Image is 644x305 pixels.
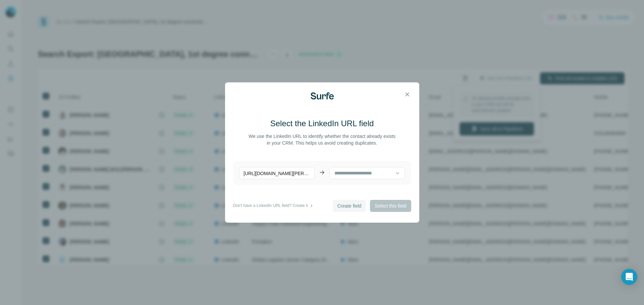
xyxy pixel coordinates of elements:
[337,203,362,209] span: Create field
[239,167,315,179] p: [URL][DOMAIN_NAME][PERSON_NAME]
[248,133,397,146] p: We use the LinkedIn URL to identify whether the contact already exists in your CRM. This helps us...
[270,118,374,129] h3: Select the LinkedIn URL field
[333,200,366,212] button: Create field
[311,92,334,99] img: Surfe Logo
[621,269,637,285] div: Open Intercom Messenger
[233,203,308,209] p: Don't have a LinkedIn URL field? Create it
